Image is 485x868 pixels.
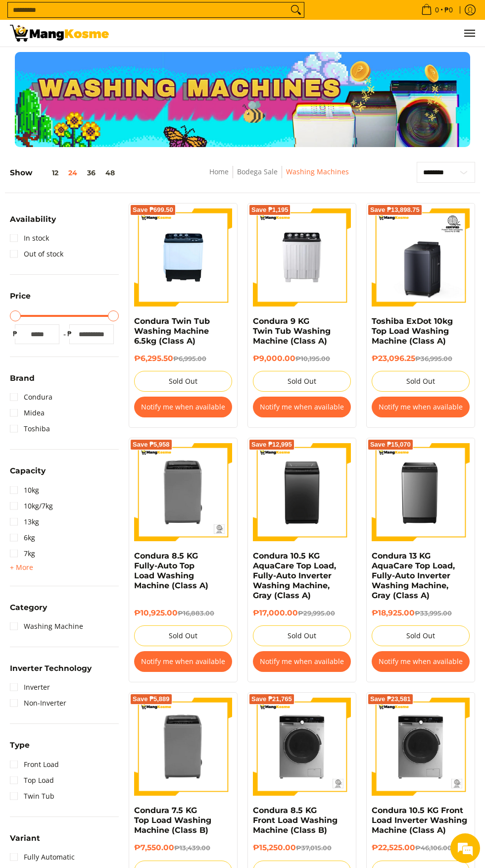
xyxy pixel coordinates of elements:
a: In stock [10,230,49,246]
del: ₱6,995.00 [173,355,206,362]
span: Save ₱13,898.75 [370,207,420,213]
span: Type [10,741,30,749]
summary: Open [10,374,35,389]
a: Condura 9 KG Twin Tub Washing Machine (Class A) [253,316,331,346]
a: Condura 8.5 KG Fully-Auto Top Load Washing Machine (Class A) [134,551,208,590]
a: Condura 8.5 KG Front Load Washing Machine (Class B) [253,806,338,835]
h5: Show [10,168,120,177]
h6: ₱22,525.00 [372,843,470,853]
del: ₱36,995.00 [415,355,452,362]
summary: Open [10,664,92,679]
h6: ₱17,000.00 [253,608,351,618]
button: Sold Out [253,625,351,646]
span: ₱ [64,329,74,339]
a: Non-Inverter [10,695,66,711]
span: Save ₱5,889 [133,696,170,702]
img: Condura 10.5 KG Front Load Inverter Washing Machine (Class A) [372,698,470,796]
button: Notify me when available [372,651,470,672]
a: Toshiba [10,421,50,437]
span: Inverter Technology [10,664,92,672]
a: Twin Tub [10,788,54,804]
img: Condura Twin Tub Washing Machine 6.5kg (Class A) [134,208,232,306]
summary: Open [10,741,30,756]
a: Midea [10,405,45,421]
button: 12 [32,169,63,177]
summary: Open [10,215,56,230]
button: Sold Out [372,625,470,646]
span: Save ₱1,195 [251,207,289,213]
a: Inverter [10,679,50,695]
del: ₱46,106.00 [415,844,452,852]
span: Capacity [10,467,46,474]
a: Top Load [10,772,54,788]
button: Notify me when available [372,397,470,417]
button: Sold Out [134,625,232,646]
del: ₱10,195.00 [295,355,330,362]
span: Save ₱12,995 [251,442,292,448]
a: Washing Machine [10,618,83,634]
nav: Main Menu [119,20,475,47]
a: 7kg [10,546,35,562]
summary: Open [10,562,33,573]
ul: Customer Navigation [119,20,475,47]
button: Notify me when available [253,397,351,417]
span: ₱0 [443,6,454,13]
del: ₱16,883.00 [178,610,214,617]
span: Save ₱15,070 [370,442,411,448]
a: 10kg/7kg [10,498,53,514]
a: Home [209,167,229,176]
img: Condura 8.5 KG Front Load Washing Machine (Class B) [253,698,351,796]
a: Condura 7.5 KG Top Load Washing Machine (Class B) [134,806,211,835]
a: Front Load [10,757,59,772]
button: Menu [463,20,475,47]
a: Condura 10.5 KG AquaCare Top Load, Fully-Auto Inverter Washing Machine, Gray (Class A) [253,551,336,600]
summary: Open [10,604,47,618]
a: Toshiba ExDot 10kg Top Load Washing Machine (Class A) [372,316,453,346]
a: 6kg [10,530,35,546]
del: ₱37,015.00 [296,844,332,852]
h6: ₱7,550.00 [134,843,232,853]
h6: ₱6,295.50 [134,354,232,363]
button: Search [288,2,304,17]
img: Condura 9 KG Twin Tub Washing Machine (Class A) [253,208,351,306]
button: Notify me when available [253,651,351,672]
span: ₱ [10,329,20,339]
button: Sold Out [253,371,351,392]
span: Save ₱5,958 [133,442,170,448]
img: condura-top-load-automatic-washing-machine-8.5-kilos-front-view-mang-kosme [134,443,232,541]
del: ₱29,995.00 [298,610,335,617]
span: • [418,4,456,15]
img: Condura 7.5 KG Top Load Washing Machine (Class B) [134,698,232,796]
img: Toshiba ExDot 10kg Top Load Washing Machine (Class A) [372,208,470,306]
img: Condura 13 KG AquaCare Top Load, Fully-Auto Inverter Washing Machine, Gray (Class A) [372,443,470,541]
button: Sold Out [372,371,470,392]
del: ₱33,995.00 [415,610,452,617]
button: Notify me when available [134,651,232,672]
img: Condura 10.5 KG AquaCare Top Load, Fully-Auto Inverter Washing Machine, Gray (Class A) [253,443,351,541]
span: Save ₱21,765 [251,696,292,702]
span: 0 [434,6,440,13]
img: Washing Machines l Mang Kosme: Home Appliances Warehouse Sale Partner | Page 2 [10,25,109,42]
a: 13kg [10,514,39,530]
span: Save ₱23,581 [370,696,411,702]
h6: ₱23,096.25 [372,354,470,363]
span: Price [10,292,31,300]
button: Notify me when available [134,397,232,417]
span: Availability [10,215,56,223]
h6: ₱15,250.00 [253,843,351,853]
a: Bodega Sale [237,167,278,176]
summary: Open [10,292,31,307]
a: Condura Twin Tub Washing Machine 6.5kg (Class A) [134,316,210,346]
a: Condura 10.5 KG Front Load Inverter Washing Machine (Class A) [372,806,467,835]
button: 36 [82,169,100,177]
span: Variant [10,834,40,842]
nav: Breadcrumbs [166,166,392,188]
a: Condura [10,389,52,405]
a: Washing Machines [286,167,349,176]
span: Category [10,604,47,611]
a: 10kg [10,482,39,498]
summary: Open [10,834,40,849]
del: ₱13,439.00 [174,844,210,852]
a: Fully Automatic [10,849,75,865]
